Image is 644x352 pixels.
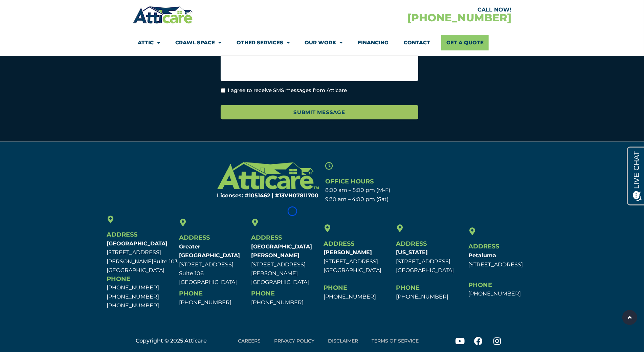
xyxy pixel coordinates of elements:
[404,35,430,50] a: Contact
[228,87,347,94] label: I agree to receive SMS messages from Atticare
[326,186,447,204] p: 8:00 am – 5:00 pm (M-F) 9:30 am – 4:00 pm (Sat)
[396,240,427,247] span: Address
[441,35,489,50] a: Get A Quote
[179,242,248,287] p: [STREET_ADDRESS] Suite 106 [GEOGRAPHIC_DATA]
[179,243,240,259] b: Greater [GEOGRAPHIC_DATA]
[251,242,320,287] p: [STREET_ADDRESS][PERSON_NAME] [GEOGRAPHIC_DATA]
[396,248,465,275] p: [STREET_ADDRESS] [GEOGRAPHIC_DATA]
[324,284,347,292] span: Phone
[197,193,319,198] h6: Licenses: #1051462 | #13VH078117​00
[468,281,492,289] span: Phone
[396,249,428,256] b: [US_STATE]
[175,35,221,50] a: Crawl Space
[324,249,372,256] b: [PERSON_NAME]
[267,333,321,349] a: Privacy Policy
[138,35,160,50] a: Attic
[358,35,389,50] a: Financing
[326,178,374,185] span: Office Hours
[153,258,178,265] span: Suite 103
[251,234,282,241] span: Address
[324,248,393,275] p: [STREET_ADDRESS] [GEOGRAPHIC_DATA]
[305,35,343,50] a: Our Work
[365,333,425,349] a: Terms of Service
[231,333,267,349] a: Careers
[237,35,290,50] a: Other Services
[468,251,537,269] p: [STREET_ADDRESS]
[3,281,112,332] iframe: Chat Invitation
[179,234,210,241] span: Address
[324,240,354,247] span: Address
[107,275,130,283] span: Phone
[107,231,137,238] span: Address
[251,243,312,259] b: [GEOGRAPHIC_DATA][PERSON_NAME]
[136,337,213,346] div: Copyright © 2025 Atticare
[221,105,418,120] input: Submit Message
[468,252,496,259] b: Petaluma
[219,333,438,349] nav: Menu
[321,333,365,349] a: Disclaimer
[468,243,499,250] span: Address
[179,290,203,298] span: Phone
[396,284,420,292] span: Phone
[251,290,275,298] span: Phone
[138,35,507,50] nav: Menu
[322,7,512,13] div: CALL NOW!
[107,239,176,275] p: [STREET_ADDRESS][PERSON_NAME] [GEOGRAPHIC_DATA]
[17,5,54,14] span: Opens a chat window
[107,240,168,247] b: [GEOGRAPHIC_DATA]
